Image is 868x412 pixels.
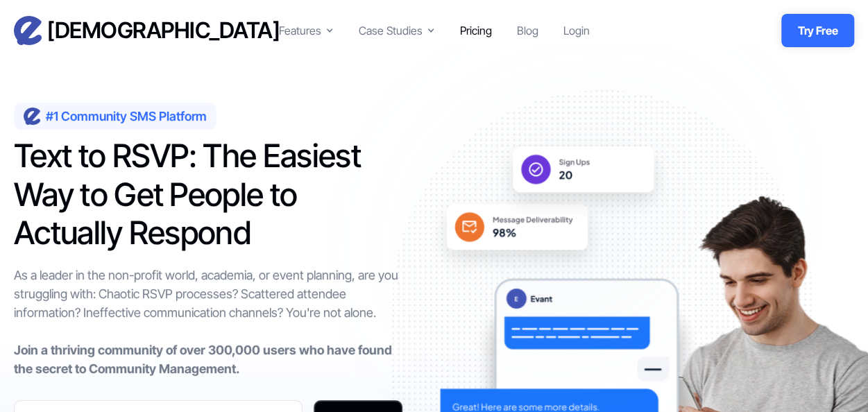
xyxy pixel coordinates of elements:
a: Pricing [460,22,492,39]
h1: Text to RSVP: The Easiest Way to Get People to Actually Respond [14,137,402,252]
div: Features [279,22,334,39]
strong: Join a thriving community of over 300,000 users who have found the secret to Community Management. [14,343,392,376]
a: Try Free [781,14,854,47]
strong: Try Free [798,24,837,37]
a: Login [563,22,590,39]
a: home [14,16,272,45]
div: #1 Community SMS Platform [46,108,207,125]
h3: [DEMOGRAPHIC_DATA] [47,17,280,44]
div: Case Studies [359,22,435,39]
div: Features [279,22,321,39]
a: Blog [517,22,538,39]
div: Case Studies [359,22,423,39]
div: As a leader in the non-profit world, academia, or event planning, are you struggling with: Chaoti... [14,266,402,378]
